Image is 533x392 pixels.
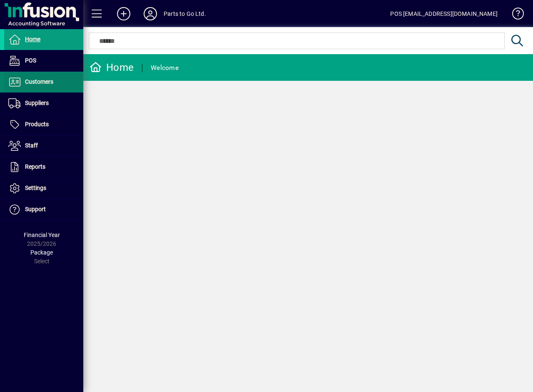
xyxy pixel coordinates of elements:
span: POS [25,57,36,64]
a: Settings [4,178,83,199]
a: Support [4,199,83,220]
a: Products [4,114,83,135]
span: Products [25,121,49,127]
span: Financial Year [24,232,60,238]
button: Profile [137,6,164,21]
span: Home [25,36,40,42]
span: Settings [25,185,46,191]
a: Staff [4,135,83,156]
span: Reports [25,163,45,170]
span: Package [30,249,53,256]
span: Suppliers [25,100,49,106]
button: Add [110,6,137,21]
a: Knowledge Base [506,2,523,29]
a: Suppliers [4,93,83,114]
a: POS [4,50,83,71]
span: Staff [25,142,38,149]
div: Parts to Go Ltd. [164,7,206,20]
div: POS [EMAIL_ADDRESS][DOMAIN_NAME] [390,7,498,20]
div: Welcome [151,61,179,75]
a: Reports [4,157,83,177]
div: Home [90,61,134,74]
span: Customers [25,78,53,85]
span: Support [25,206,46,212]
a: Customers [4,72,83,92]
